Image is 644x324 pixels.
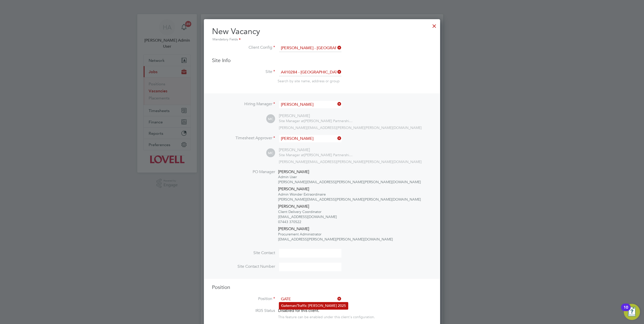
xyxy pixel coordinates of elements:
span: MC [266,115,275,123]
div: This feature can be enabled under this client's configuration. [278,313,375,319]
span: Site Manager at [279,153,304,157]
div: Client Delivery Coordinator [278,209,421,214]
h2: New Vacancy [212,26,432,42]
div: [EMAIL_ADDRESS][DOMAIN_NAME] [278,214,421,219]
span: MC [266,149,275,157]
div: Mandatory Fields [212,37,432,42]
input: Search for... [279,44,341,52]
span: [PERSON_NAME][EMAIL_ADDRESS][PERSON_NAME][PERSON_NAME][DOMAIN_NAME] [279,159,422,164]
button: Open Resource Center, 10 new notifications [624,304,640,320]
label: Site Contact Number [212,264,275,269]
label: Site Contact [212,250,275,256]
span: [PERSON_NAME][EMAIL_ADDRESS][PERSON_NAME][PERSON_NAME][DOMAIN_NAME] [279,125,422,130]
input: Search for... [279,69,341,76]
div: [PERSON_NAME] Partnerships Limited [279,153,355,157]
label: Position [212,296,275,302]
label: Site [212,69,275,74]
h3: Site Info [212,57,432,64]
div: Admin User [278,174,421,179]
span: Site Manager at [279,119,304,123]
label: Hiring Manager [212,101,275,107]
span: [PERSON_NAME] [278,169,309,174]
label: PO Manager [212,169,275,175]
div: [PERSON_NAME] [279,113,355,119]
h3: Position [212,284,432,290]
div: [PERSON_NAME][EMAIL_ADDRESS][PERSON_NAME][PERSON_NAME][DOMAIN_NAME] [278,179,421,184]
div: Admin Wonder Extraordinaire [278,192,421,197]
span: Disabled for this client. [278,308,319,313]
input: Search for... [279,135,341,142]
div: 10 [624,307,628,314]
span: [PERSON_NAME] [278,204,309,209]
span: Search by site name, address or group [278,79,340,83]
div: 07443 370522 [278,219,421,224]
div: [PERSON_NAME][EMAIL_ADDRESS][PERSON_NAME][PERSON_NAME][DOMAIN_NAME] [278,197,421,202]
div: [PERSON_NAME] [279,147,355,153]
div: [EMAIL_ADDRESS][PERSON_NAME][PERSON_NAME][DOMAIN_NAME] [278,237,421,242]
span: [PERSON_NAME] [278,186,309,192]
div: [PERSON_NAME] Partnerships Limited [279,119,355,123]
div: Procurement Administrator [278,232,421,237]
span: [PERSON_NAME] [278,226,309,231]
input: Search for... [279,295,341,303]
label: Timesheet Approver [212,136,275,141]
label: IR35 Status [212,308,275,313]
label: Client Config [212,45,275,50]
b: Gate [281,304,289,308]
input: Search for... [279,101,341,108]
li: man/Traffic [PERSON_NAME] 2025 [279,302,348,309]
